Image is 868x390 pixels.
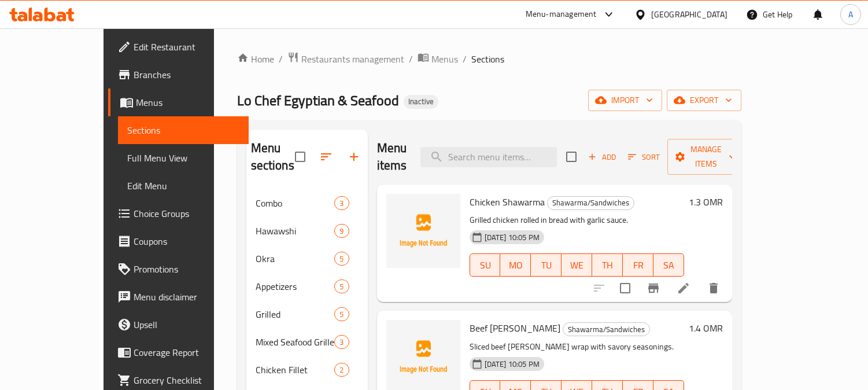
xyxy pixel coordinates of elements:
[335,226,348,237] span: 9
[108,311,249,339] a: Upsell
[592,253,623,277] button: TH
[340,143,368,171] button: Add section
[118,116,249,144] a: Sections
[500,253,531,277] button: MO
[246,217,368,245] div: Hawawshi9
[335,309,348,320] span: 5
[256,279,335,293] span: Appetizers
[475,257,496,274] span: SU
[108,227,249,255] a: Coupons
[334,307,349,321] div: items
[628,150,660,164] span: Sort
[418,51,458,67] a: Menus
[470,193,545,211] span: Chicken Shawarma
[256,252,335,266] span: Okra
[620,148,667,166] span: Sort items
[404,95,438,109] div: Inactive
[613,276,637,300] span: Select to update
[566,257,588,274] span: WE
[526,8,597,21] div: Menu-management
[588,90,662,111] button: import
[118,172,249,200] a: Edit Menu
[689,320,723,336] h6: 1.4 OMR
[237,51,741,67] nav: breadcrumb
[334,224,349,238] div: items
[676,93,732,108] span: export
[531,253,562,277] button: TU
[127,151,239,165] span: Full Menu View
[334,363,349,377] div: items
[256,307,335,321] span: Grilled
[480,232,544,243] span: [DATE] 10:05 PM
[651,8,727,21] div: [GEOGRAPHIC_DATA]
[108,339,249,366] a: Coverage Report
[848,8,853,21] span: A
[334,279,349,293] div: items
[335,365,348,376] span: 2
[334,196,349,210] div: items
[134,262,239,276] span: Promotions
[677,142,736,171] span: Manage items
[134,290,239,304] span: Menu disclaimer
[583,148,620,166] button: Add
[431,52,458,66] span: Menus
[404,97,438,106] span: Inactive
[640,274,667,302] button: Branch-specific-item
[470,253,501,277] button: SU
[108,61,249,89] a: Branches
[586,150,618,164] span: Add
[246,356,368,384] div: Chicken Fillet2
[409,52,413,66] li: /
[256,363,335,377] span: Chicken Fillet
[700,274,727,302] button: delete
[547,196,634,210] div: Shawarma/Sandwiches
[279,52,283,66] li: /
[471,52,504,66] span: Sections
[563,323,649,336] span: Shawarma/Sandwiches
[256,196,335,210] span: Combo
[134,373,239,387] span: Grocery Checklist
[597,93,653,108] span: import
[667,139,745,175] button: Manage items
[134,40,239,54] span: Edit Restaurant
[583,148,620,166] span: Add item
[246,245,368,273] div: Okra5
[386,194,460,268] img: Chicken Shawarma
[335,337,348,348] span: 3
[677,281,690,295] a: Edit menu item
[335,253,348,264] span: 5
[246,300,368,328] div: Grilled5
[134,318,239,332] span: Upsell
[237,52,274,66] a: Home
[108,200,249,227] a: Choice Groups
[134,207,239,220] span: Choice Groups
[548,196,634,209] span: Shawarma/Sandwiches
[559,145,583,169] span: Select section
[134,234,239,248] span: Coupons
[108,283,249,311] a: Menu disclaimer
[463,52,467,66] li: /
[246,273,368,300] div: Appetizers5
[256,224,335,238] span: Hawawshi
[134,68,239,82] span: Branches
[597,257,618,274] span: TH
[470,213,684,227] p: Grilled chicken rolled in bread with garlic sauce.
[335,198,348,209] span: 3
[653,253,684,277] button: SA
[118,144,249,172] a: Full Menu View
[470,319,560,337] span: Beef [PERSON_NAME]
[420,147,557,167] input: search
[334,252,349,266] div: items
[108,89,249,116] a: Menus
[108,33,249,61] a: Edit Restaurant
[563,322,650,336] div: Shawarma/Sandwiches
[377,139,407,174] h2: Menu items
[136,95,239,109] span: Menus
[134,345,239,359] span: Coverage Report
[127,179,239,193] span: Edit Menu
